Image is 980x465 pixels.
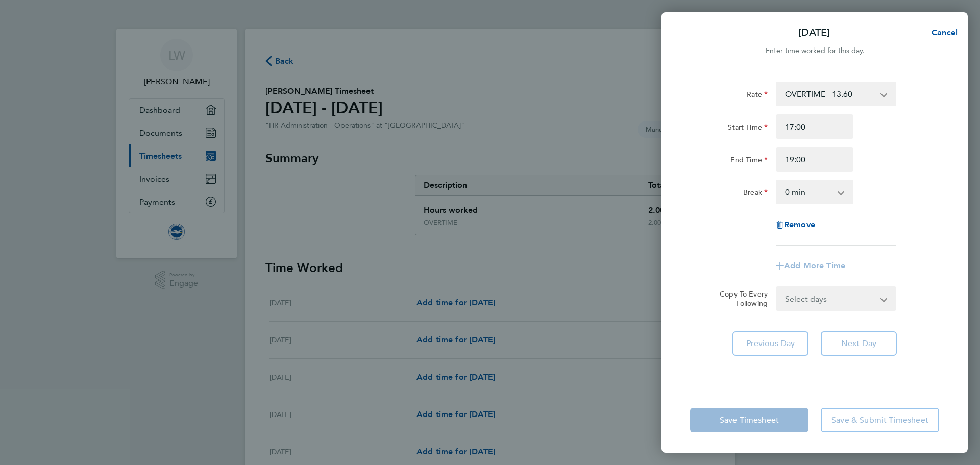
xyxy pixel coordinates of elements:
p: [DATE] [798,26,830,40]
label: Copy To Every Following [712,289,768,308]
span: Cancel [928,28,958,37]
button: Remove [776,221,815,229]
input: E.g. 08:00 [776,114,853,139]
label: End Time [730,155,768,167]
span: Remove [784,219,815,229]
button: Cancel [915,22,968,43]
input: E.g. 18:00 [776,147,853,172]
label: Break [743,188,768,200]
label: Rate [747,90,768,102]
label: Start Time [728,123,768,135]
div: Enter time worked for this day. [661,45,968,57]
